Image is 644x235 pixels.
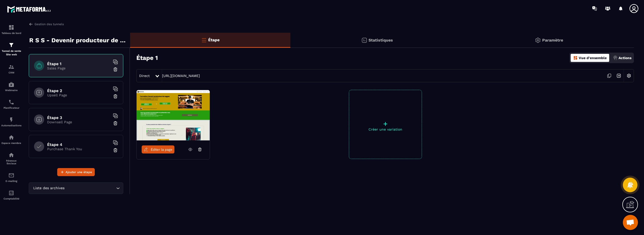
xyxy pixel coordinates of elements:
[542,38,563,43] p: Paramètre
[8,64,14,70] img: formation
[29,182,123,194] div: Search for option
[57,168,95,176] button: Ajouter une étape
[8,99,14,105] img: scheduler
[47,147,110,151] p: Purchase Thank You
[573,56,578,60] img: dashboard-orange.40269519.svg
[8,117,14,123] img: automations
[1,169,21,186] a: emailemailE-mailing
[113,121,118,126] img: trash
[151,148,172,151] span: Éditer la page
[47,142,110,147] h6: Étape 4
[8,152,14,158] img: social-network
[8,24,14,30] img: formation
[1,60,21,78] a: formationformationCRM
[1,131,21,148] a: automationsautomationsEspace membre
[619,56,631,60] p: Actions
[579,56,607,60] p: Vue d'ensemble
[32,185,66,191] span: Liste des archives
[369,38,393,43] p: Statistiques
[624,71,634,81] img: setting-w.858f3a88.svg
[1,49,21,56] p: Tunnel de vente Site web
[1,32,21,34] p: Tableau de bord
[137,90,210,140] img: image
[8,190,14,196] img: accountant
[113,94,118,99] img: trash
[361,37,367,43] img: stats.20deebd0.svg
[349,120,422,127] p: +
[47,61,110,66] h6: Étape 1
[208,37,220,42] p: Étape
[162,74,200,78] a: [URL][DOMAIN_NAME]
[142,145,174,153] a: Éditer la page
[8,82,14,88] img: automations
[1,148,21,169] a: social-networksocial-networkRéseaux Sociaux
[1,124,21,127] p: Automatisations
[623,215,638,230] div: Ouvrir le chat
[29,22,64,26] a: Gestion des tunnels
[1,38,21,60] a: formationformationTunnel de vente Site web
[139,74,150,78] span: Direct
[29,35,126,45] p: R S S - Devenir producteur de reggae
[47,93,110,97] p: Upsell Page
[66,170,92,175] span: Ajouter une étape
[66,185,115,191] input: Search for option
[136,54,158,61] h3: Étape 1
[1,142,21,144] p: Espace membre
[1,180,21,182] p: E-mailing
[8,134,14,140] img: automations
[29,22,33,26] img: arrow
[47,120,110,124] p: Downsell Page
[7,5,52,14] img: logo
[1,197,21,200] p: Comptabilité
[1,113,21,131] a: automationsautomationsAutomatisations
[1,95,21,113] a: schedulerschedulerPlanificateur
[1,21,21,38] a: formationformationTableau de bord
[535,37,541,43] img: setting-gr.5f69749f.svg
[47,66,110,70] p: Sales Page
[1,159,21,165] p: Réseaux Sociaux
[201,37,207,43] img: bars-o.4a397970.svg
[1,186,21,204] a: accountantaccountantComptabilité
[113,67,118,72] img: trash
[47,88,110,93] h6: Étape 2
[613,56,618,60] img: actions.d6e523a2.png
[614,71,624,81] img: arrow-next.bcc2205e.svg
[1,89,21,92] p: Webinaire
[47,115,110,120] h6: Étape 3
[1,106,21,109] p: Planificateur
[1,78,21,95] a: automationsautomationsWebinaire
[1,71,21,74] p: CRM
[349,127,422,131] p: Créer une variation
[8,172,14,178] img: email
[113,148,118,153] img: trash
[8,42,14,48] img: formation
